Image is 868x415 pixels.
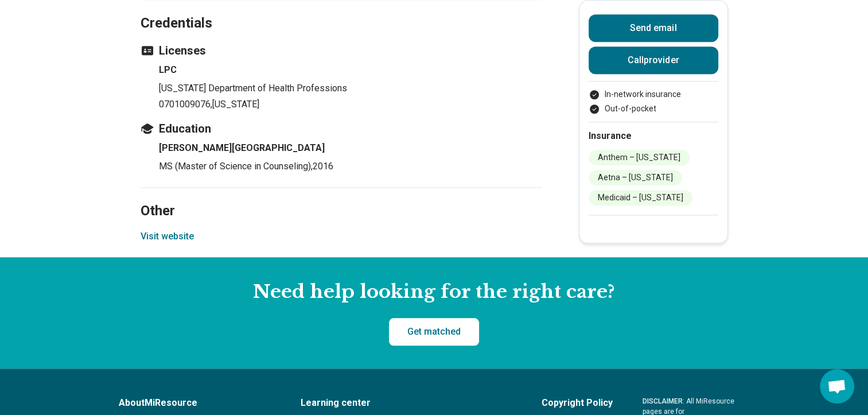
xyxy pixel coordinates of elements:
span: , [US_STATE] [211,99,259,110]
p: MS (Master of Science in Counseling) , 2016 [159,160,542,173]
div: Open chat [820,369,854,404]
li: Aetna – [US_STATE] [589,170,682,185]
button: Callprovider [589,46,718,74]
li: Anthem – [US_STATE] [589,150,690,165]
li: Out-of-pocket [589,103,718,115]
p: 0701009076 [159,98,542,111]
h4: LPC [159,63,542,77]
li: Medicaid – [US_STATE] [589,190,692,205]
p: [US_STATE] Department of Health Professions [159,82,542,95]
a: Learning center [301,396,512,410]
h2: Other [141,174,542,221]
a: Copyright Policy [542,396,613,410]
li: In-network insurance [589,88,718,100]
h2: Need help looking for the right care? [9,280,859,304]
h2: Insurance [589,129,718,143]
a: Get matched [389,318,479,346]
span: DISCLAIMER [643,397,683,405]
h3: Licenses [141,42,542,59]
button: Send email [589,14,718,42]
button: Visit website [141,230,194,243]
h4: [PERSON_NAME][GEOGRAPHIC_DATA] [159,141,542,155]
a: AboutMiResource [119,396,271,410]
h3: Education [141,121,542,137]
ul: Payment options [589,88,718,115]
